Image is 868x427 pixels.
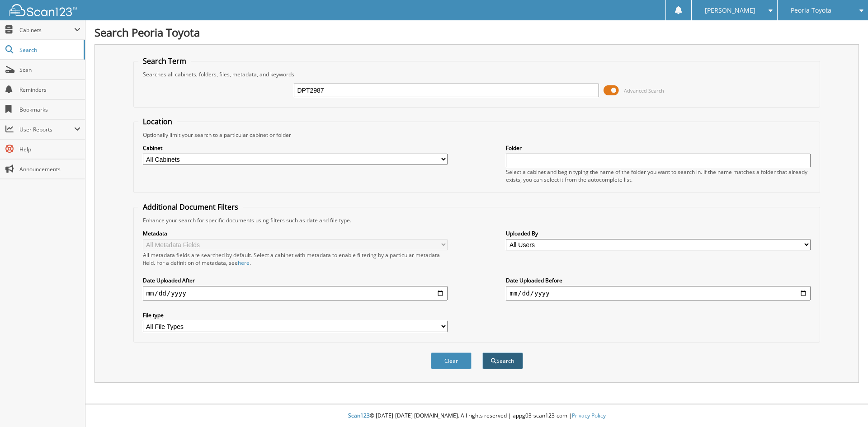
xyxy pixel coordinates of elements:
[143,144,448,152] label: Cabinet
[624,87,664,94] span: Advanced Search
[85,405,868,427] div: © [DATE]-[DATE] [DOMAIN_NAME]. All rights reserved | appg03-scan123-com |
[823,384,868,427] iframe: Chat Widget
[138,56,191,66] legend: Search Term
[138,117,177,127] legend: Location
[19,165,80,173] span: Announcements
[506,277,811,284] label: Date Uploaded Before
[506,230,811,237] label: Uploaded By
[138,202,243,212] legend: Additional Document Filters
[705,8,755,13] span: [PERSON_NAME]
[431,352,472,369] button: Clear
[143,277,448,284] label: Date Uploaded After
[506,144,811,152] label: Folder
[19,66,80,74] span: Scan
[138,216,816,224] div: Enhance your search for specific documents using filters such as date and file type.
[19,46,79,54] span: Search
[506,286,811,300] input: end
[19,126,74,133] span: User Reports
[348,412,370,419] span: Scan123
[143,286,448,300] input: start
[791,8,831,13] span: Peoria Toyota
[238,259,250,267] a: here
[506,168,811,183] div: Select a cabinet and begin typing the name of the folder you want to search in. If the name match...
[19,106,80,113] span: Bookmarks
[572,412,606,419] a: Privacy Policy
[19,145,80,153] span: Help
[9,4,77,16] img: scan123-logo-white.svg
[19,86,80,94] span: Reminders
[143,251,448,267] div: All metadata fields are searched by default. Select a cabinet with metadata to enable filtering b...
[143,311,448,319] label: File type
[94,25,859,40] h1: Search Peoria Toyota
[19,26,74,34] span: Cabinets
[143,230,448,237] label: Metadata
[482,352,523,369] button: Search
[138,131,816,139] div: Optionally limit your search to a particular cabinet or folder
[138,70,816,78] div: Searches all cabinets, folders, files, metadata, and keywords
